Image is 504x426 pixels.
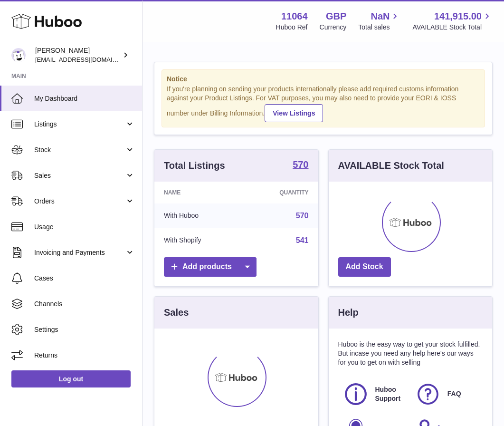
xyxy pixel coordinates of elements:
span: Stock [34,145,125,155]
div: Currency [320,23,347,32]
a: Add products [164,257,257,277]
strong: Notice [167,75,480,84]
a: Log out [11,370,131,387]
td: With Shopify [154,228,243,253]
span: NaN [371,10,390,23]
a: Huboo Support [343,381,406,407]
a: FAQ [415,381,478,407]
strong: 570 [293,160,308,169]
span: Sales [34,171,125,180]
a: 570 [293,160,308,171]
span: Channels [34,300,135,309]
th: Quantity [243,182,318,203]
span: FAQ [447,389,461,398]
span: Settings [34,325,135,334]
div: [PERSON_NAME] [35,46,121,64]
h3: Help [338,306,359,319]
a: Add Stock [338,257,391,277]
a: 570 [296,212,309,220]
span: Returns [34,351,135,360]
h3: Sales [164,306,189,319]
div: If you're planning on sending your products internationally please add required customs informati... [167,85,480,122]
strong: 11064 [281,10,308,23]
a: 141,915.00 AVAILABLE Stock Total [412,10,493,32]
span: [EMAIL_ADDRESS][DOMAIN_NAME] [35,56,140,63]
a: View Listings [265,104,323,122]
img: imichellrs@gmail.com [11,48,26,62]
span: Listings [34,120,125,129]
span: Usage [34,223,135,232]
span: 141,915.00 [434,10,482,23]
span: AVAILABLE Stock Total [412,23,493,32]
span: Cases [34,274,135,283]
span: Huboo Support [375,385,405,403]
span: Total sales [358,23,400,32]
h3: Total Listings [164,159,225,172]
strong: GBP [326,10,346,23]
span: Invoicing and Payments [34,248,125,257]
span: Orders [34,197,125,206]
th: Name [154,182,243,203]
p: Huboo is the easy way to get your stock fulfilled. But incase you need any help here's our ways f... [338,340,483,367]
div: Huboo Ref [276,23,308,32]
span: My Dashboard [34,94,135,103]
h3: AVAILABLE Stock Total [338,159,444,172]
td: With Huboo [154,203,243,228]
a: NaN Total sales [358,10,400,32]
a: 541 [296,236,309,244]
